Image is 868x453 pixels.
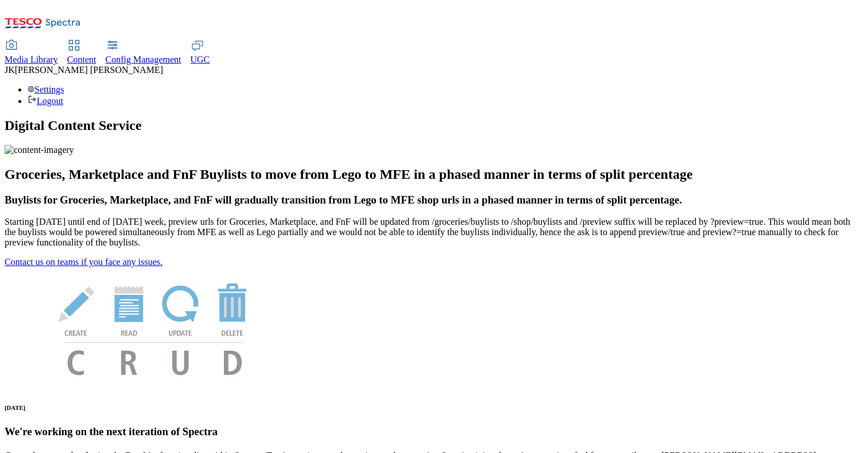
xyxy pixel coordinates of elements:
[5,217,863,248] p: Starting [DATE] until end of [DATE] week, preview urls for Groceries, Marketplace, and FnF will b...
[5,65,15,75] span: JK
[191,55,210,64] span: UGC
[67,41,96,65] a: Content
[191,41,210,65] a: UGC
[5,55,58,64] span: Media Library
[15,65,163,75] span: [PERSON_NAME] [PERSON_NAME]
[5,167,863,182] h2: Groceries, Marketplace and FnF Buylists to move from Lego to MFE in a phased manner in terms of s...
[28,96,63,106] a: Logout
[106,41,181,65] a: Config Management
[5,41,58,65] a: Media Library
[5,145,74,155] img: content-imagery
[28,85,64,94] a: Settings
[5,267,303,387] img: News Image
[5,118,863,133] h1: Digital Content Service
[5,404,863,411] h6: [DATE]
[5,257,162,267] a: Contact us on teams if you face any issues.
[106,55,181,64] span: Config Management
[67,55,96,64] span: Content
[5,194,863,206] h3: Buylists for Groceries, Marketplace, and FnF will gradually transition from Lego to MFE shop urls...
[5,425,863,438] h3: We're working on the next iteration of Spectra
